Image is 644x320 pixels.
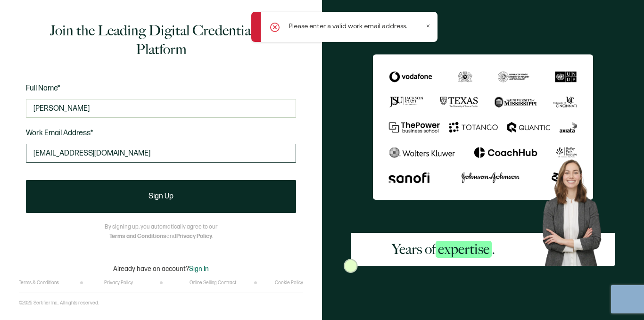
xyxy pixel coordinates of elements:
a: Cookie Policy [275,280,303,286]
p: ©2025 Sertifier Inc.. All rights reserved. [19,300,99,306]
h2: Years of . [392,240,495,259]
a: Online Selling Contract [190,280,236,286]
h1: Join the Leading Digital Credentialing Platform [26,21,296,59]
span: Sign Up [149,193,173,200]
p: Please enter a valid work email address. [289,21,407,31]
a: Terms and Conditions [109,233,166,240]
img: Sertifier Signup - Years of <span class="strong-h">expertise</span>. Hero [536,154,615,265]
a: Terms & Conditions [19,280,59,286]
span: Work Email Address* [26,129,93,138]
input: Jane Doe [26,99,296,118]
span: expertise [436,241,492,258]
a: Privacy Policy [176,233,212,240]
span: Sign In [189,265,209,273]
button: Sign Up [26,180,296,213]
input: Enter your work email address [26,144,296,163]
a: Privacy Policy [104,280,133,286]
img: Sertifier Signup [344,259,358,273]
span: Full Name* [26,84,60,93]
img: Sertifier Signup - Years of <span class="strong-h">expertise</span>. [373,54,593,199]
p: Already have an account? [113,265,209,273]
p: By signing up, you automatically agree to our and . [105,222,217,241]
